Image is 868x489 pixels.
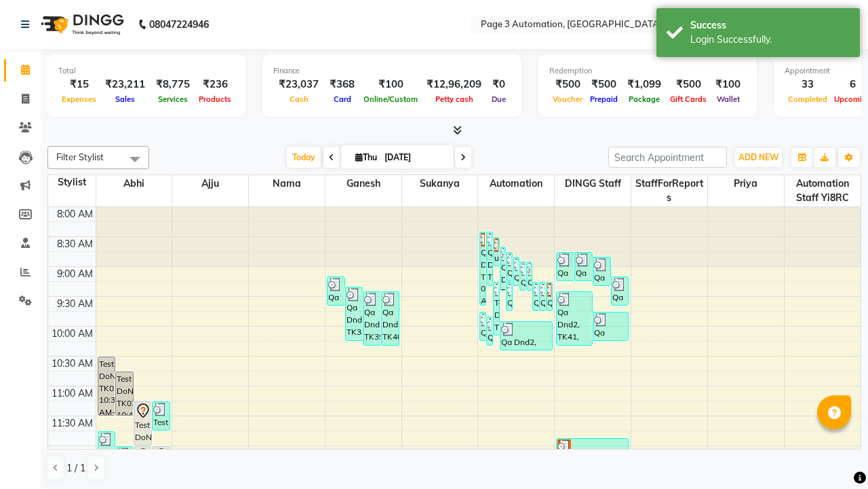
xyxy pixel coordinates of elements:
div: Stylist [48,175,96,189]
div: ₹8,775 [151,77,195,92]
div: ₹0 [487,77,511,92]
span: Completed [785,94,831,104]
div: 8:30 AM [54,237,96,251]
div: 10:00 AM [49,327,96,341]
span: Services [155,94,191,104]
div: Qa Dnd2, TK40, 09:25 AM-10:20 AM, Special Hair Wash- Men [382,292,399,345]
div: Qa Dnd2, TK29, 09:10 AM-09:40 AM, Hair cut Below 12 years (Boy) [612,277,629,305]
span: Gift Cards [667,94,710,104]
div: Total [58,65,235,77]
div: ₹500 [667,77,710,92]
img: logo [35,5,127,43]
div: Redemption [549,65,746,77]
div: 9:00 AM [54,267,96,281]
div: 9:30 AM [54,297,96,311]
div: ₹23,211 [100,77,151,92]
span: Thu [352,152,380,162]
span: Due [488,94,509,104]
div: ₹236 [195,77,235,92]
div: Qa Dnd2, TK25, 08:55 AM-09:25 AM, Hair Cut By Expert-Men [520,262,526,290]
span: Abhi [96,175,172,192]
span: Automation [478,175,554,192]
span: ADD NEW [738,152,778,162]
div: Qa Dnd2, TK30, 09:15 AM-09:45 AM, Hair cut Below 12 years (Boy) [547,283,552,310]
div: Test DoNotDelete, TK03, 10:45 AM-11:30 AM, Hair Cut-Men [116,372,133,415]
div: Qa Dnd2, TK22, 08:50 AM-09:20 AM, Hair cut Below 12 years (Boy) [593,257,610,285]
div: ₹15 [58,77,100,92]
span: Voucher [549,94,586,104]
div: ₹100 [360,77,421,92]
input: Search Appointment [608,147,727,168]
div: 10:30 AM [49,357,96,371]
div: ₹1,099 [622,77,667,92]
div: Qa Dnd2, TK19, 08:45 AM-09:15 AM, Hair cut Below 12 years (Boy) [507,253,512,280]
span: Package [625,94,663,104]
span: Cash [286,94,312,104]
div: Qa Dnd2, TK26, 08:55 AM-09:25 AM, Hair Cut By Expert-Men [527,262,532,290]
div: Qa Dnd2, TK23, 08:25 AM-09:20 AM, Special Hair Wash- Men [487,232,492,285]
div: Qa Dnd2, TK42, 09:50 AM-10:20 AM, Hair cut Below 12 years (Boy) [487,317,492,345]
span: Automation Staff yi8RC [785,175,861,206]
div: Test DoNotDelete, TK14, 11:45 AM-12:30 PM, Hair Cut-Men [98,432,115,475]
div: Qa Dnd2, TK28, 09:10 AM-09:40 AM, Hair cut Below 12 years (Boy) [328,277,344,305]
span: DINGG Staff [555,175,631,192]
button: ADD NEW [735,148,782,167]
span: Ganesh [325,175,401,192]
span: Expenses [58,94,100,104]
div: Success [690,18,850,33]
div: ₹500 [549,77,586,92]
input: 2025-09-04 [380,147,448,168]
span: Prepaid [587,94,621,104]
b: 08047224946 [149,5,209,43]
div: Test DoNotDelete, TK12, 11:15 AM-11:45 AM, Hair Cut By Expert-Men [153,402,170,430]
div: Qa Dnd2, TK31, 09:15 AM-09:45 AM, Hair cut Below 12 years (Boy) [507,283,512,310]
div: Qa Dnd2, TK24, 08:50 AM-09:20 AM, Hair Cut By Expert-Men [513,257,519,285]
div: ₹100 [710,77,746,92]
span: Filter Stylist [56,151,104,162]
span: Card [330,94,355,104]
span: Priya [708,175,784,192]
div: Test DoNotDelete, TK35, 09:15 AM-10:10 AM, Special Hair Wash- Men [494,283,499,335]
span: Ajju [172,175,248,192]
div: 11:00 AM [49,386,96,401]
div: Test DoNotDelete, TK09, 11:15 AM-12:00 PM, Hair Cut-Men [134,402,151,445]
div: Test DoNotDelete, TK02, 10:30 AM-11:30 AM, Hair Cut-Women [98,357,115,415]
div: ₹368 [324,77,360,92]
span: 1 / 1 [66,461,85,475]
span: Online/Custom [360,94,421,104]
div: 11:30 AM [49,416,96,431]
div: Login Successfully. [690,33,850,47]
div: Qa Dnd2, TK32, 09:15 AM-09:45 AM, Hair cut Below 12 years (Boy) [533,283,538,310]
div: Qa Dnd2, TK21, 08:45 AM-09:15 AM, Hair Cut By Expert-Men [575,253,592,280]
div: 8:00 AM [54,207,96,221]
div: Qa Dnd2, TK37, 09:45 AM-10:15 AM, Hair Cut By Expert-Men [480,312,486,340]
span: Nama [249,175,325,192]
div: Qa Dnd2, TK38, 09:20 AM-10:15 AM, Special Hair Wash- Men [346,287,363,340]
div: Finance [273,65,511,77]
span: Wallet [713,94,743,104]
span: Petty cash [432,94,477,104]
span: Sukanya [402,175,478,192]
div: ₹500 [586,77,622,92]
div: undefined, TK34, 11:52 AM-12:22 PM, Hair Cut-Men [557,439,628,467]
div: Qa Dnd2, TK20, 08:45 AM-09:15 AM, Hair Cut By Expert-Men [557,253,574,280]
div: Qa Dnd2, TK39, 09:25 AM-10:20 AM, Special Hair Wash- Men [363,292,380,345]
span: StaffForReports [631,175,707,206]
div: Qa Dnd2, TK41, 09:25 AM-10:20 AM, Special Hair Wash- Men [557,292,592,345]
div: 12:00 PM [50,446,96,460]
div: 33 [785,77,831,92]
div: Qa Dnd2, TK36, 09:45 AM-10:15 AM, Hair cut Below 12 years (Boy) [593,312,629,340]
span: Today [287,147,321,168]
div: undefined, TK17, 08:30 AM-09:00 AM, Hair cut Below 12 years (Boy) [494,238,499,266]
span: Products [195,94,235,104]
div: Qa Dnd2, TK33, 09:15 AM-09:45 AM, Hair cut Below 12 years (Boy) [540,283,545,310]
div: Qa Dnd2, TK27, 08:40 AM-09:25 AM, Hair Cut-Men [500,247,506,290]
div: ₹23,037 [273,77,324,92]
span: Sales [112,94,138,104]
div: Qa Dnd2, TK43, 09:55 AM-10:25 AM, Hair cut Below 12 years (Boy) [500,322,552,350]
div: ₹12,96,209 [421,77,487,92]
div: Qa Dnd2, TK18, 08:25 AM-09:40 AM, Hair Cut By Expert-Men,Hair Cut-Men [480,232,486,305]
